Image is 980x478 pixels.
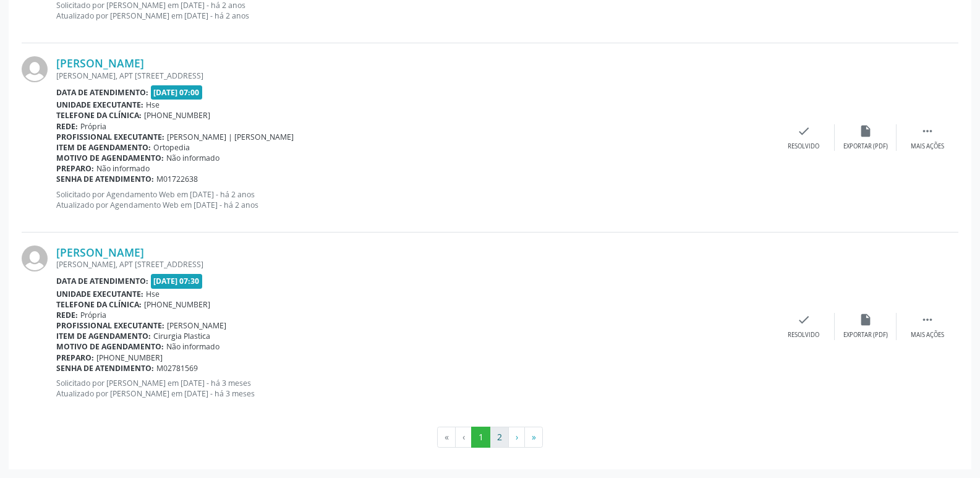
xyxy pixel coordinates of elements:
div: Exportar (PDF) [843,331,888,339]
i:  [921,124,934,138]
div: Exportar (PDF) [843,142,888,151]
b: Unidade executante: [56,289,143,299]
span: Hse [146,289,160,299]
span: Não informado [96,163,150,174]
ul: Pagination [22,427,958,448]
span: Cirurgia Plastica [153,331,210,341]
span: [PERSON_NAME] | [PERSON_NAME] [167,132,294,142]
p: Solicitado por Agendamento Web em [DATE] - há 2 anos Atualizado por Agendamento Web em [DATE] - h... [56,189,773,210]
span: [PHONE_NUMBER] [96,352,163,363]
i:  [921,313,934,326]
i: check [797,313,811,326]
b: Unidade executante: [56,100,143,110]
span: Ortopedia [153,142,190,153]
div: Resolvido [788,142,819,151]
img: img [22,56,48,82]
b: Telefone da clínica: [56,299,142,310]
span: [PERSON_NAME] [167,320,226,331]
span: [DATE] 07:00 [151,85,203,100]
b: Profissional executante: [56,132,164,142]
span: Não informado [166,341,219,352]
i: insert_drive_file [859,313,872,326]
div: Resolvido [788,331,819,339]
i: check [797,124,811,138]
b: Data de atendimento: [56,87,148,98]
b: Motivo de agendamento: [56,341,164,352]
b: Item de agendamento: [56,142,151,153]
b: Senha de atendimento: [56,174,154,184]
span: Não informado [166,153,219,163]
span: Própria [80,310,106,320]
div: Mais ações [911,331,944,339]
span: [PHONE_NUMBER] [144,110,210,121]
p: Solicitado por [PERSON_NAME] em [DATE] - há 3 meses Atualizado por [PERSON_NAME] em [DATE] - há 3... [56,378,773,399]
span: [PHONE_NUMBER] [144,299,210,310]
button: Go to next page [508,427,525,448]
a: [PERSON_NAME] [56,56,144,70]
b: Rede: [56,310,78,320]
b: Item de agendamento: [56,331,151,341]
span: Hse [146,100,160,110]
i: insert_drive_file [859,124,872,138]
img: img [22,245,48,271]
b: Motivo de agendamento: [56,153,164,163]
b: Telefone da clínica: [56,110,142,121]
span: [DATE] 07:30 [151,274,203,288]
b: Rede: [56,121,78,132]
b: Senha de atendimento: [56,363,154,373]
b: Profissional executante: [56,320,164,331]
button: Go to page 2 [490,427,509,448]
span: M01722638 [156,174,198,184]
button: Go to page 1 [471,427,490,448]
span: Própria [80,121,106,132]
div: [PERSON_NAME], APT [STREET_ADDRESS] [56,70,773,81]
span: M02781569 [156,363,198,373]
b: Data de atendimento: [56,276,148,286]
div: Mais ações [911,142,944,151]
a: [PERSON_NAME] [56,245,144,259]
b: Preparo: [56,352,94,363]
button: Go to last page [524,427,543,448]
b: Preparo: [56,163,94,174]
div: [PERSON_NAME], APT [STREET_ADDRESS] [56,259,773,270]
